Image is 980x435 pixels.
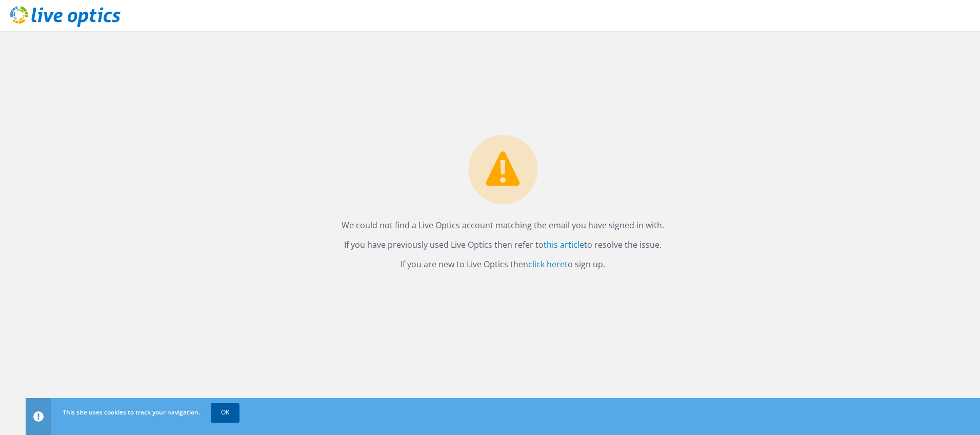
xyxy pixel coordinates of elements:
[211,403,239,422] a: OK
[63,408,200,417] span: This site uses cookies to track your navigation.
[528,259,565,270] a: click here
[342,238,664,252] p: If you have previously used Live Optics then refer to to resolve the issue.
[544,239,584,250] a: this article
[342,257,664,271] p: If you are new to Live Optics then to sign up.
[342,218,664,232] p: We could not find a Live Optics account matching the email you have signed in with.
